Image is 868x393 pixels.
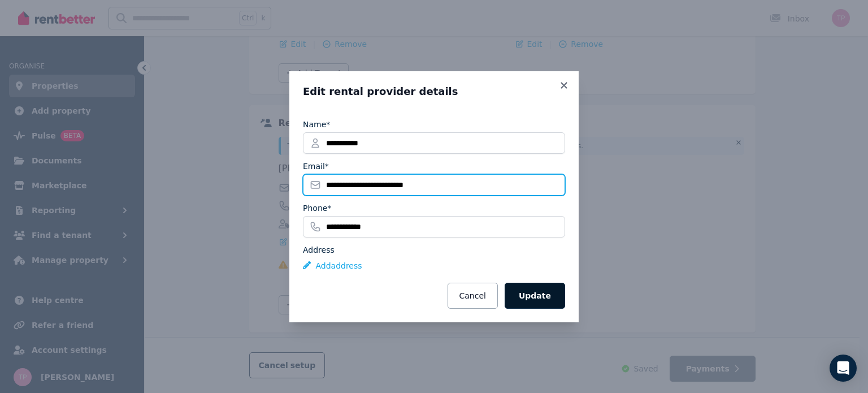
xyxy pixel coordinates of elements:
button: Update [505,283,565,309]
label: Phone* [303,202,331,214]
button: Cancel [448,283,498,309]
button: Addaddress [303,260,362,271]
h3: Edit rental provider details [303,85,565,98]
label: Email* [303,161,329,172]
div: Open Intercom Messenger [830,355,857,382]
label: Name* [303,119,330,130]
label: Address [303,244,335,256]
